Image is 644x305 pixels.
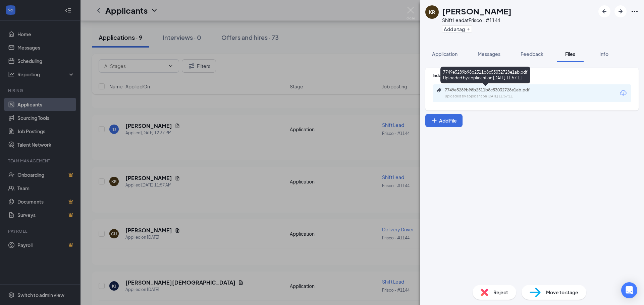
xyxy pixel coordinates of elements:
div: Uploaded by applicant on [DATE] 11:57:11 [445,94,545,99]
svg: Plus [466,27,470,31]
svg: ArrowLeftNew [600,7,608,15]
span: Reject [493,289,508,296]
div: Indeed Resume [433,73,631,78]
span: Info [599,51,608,57]
div: 7749e5289b98b2511b8c53032728e1ab.pdf [445,87,539,93]
a: Paperclip7749e5289b98b2511b8c53032728e1ab.pdfUploaded by applicant on [DATE] 11:57:11 [437,87,545,99]
div: Shift Lead at Frisco - #1144 [442,17,512,23]
svg: Paperclip [437,87,442,93]
div: KR [429,9,435,15]
span: Files [565,51,575,57]
button: PlusAdd a tag [442,25,472,32]
button: ArrowRight [614,5,627,17]
button: ArrowLeftNew [598,5,610,17]
div: Open Intercom Messenger [621,282,637,298]
svg: ArrowRight [616,7,625,15]
svg: Download [619,89,627,97]
span: Application [432,51,458,57]
h1: [PERSON_NAME] [442,5,512,17]
svg: Ellipses [631,7,639,15]
button: Add FilePlus [425,114,463,127]
div: 7749e5289b98b2511b8c53032728e1ab.pdf Uploaded by applicant on [DATE] 11:57:11 [440,67,530,83]
span: Move to stage [546,289,578,296]
svg: Plus [431,117,438,124]
span: Messages [478,51,500,57]
span: Feedback [521,51,543,57]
